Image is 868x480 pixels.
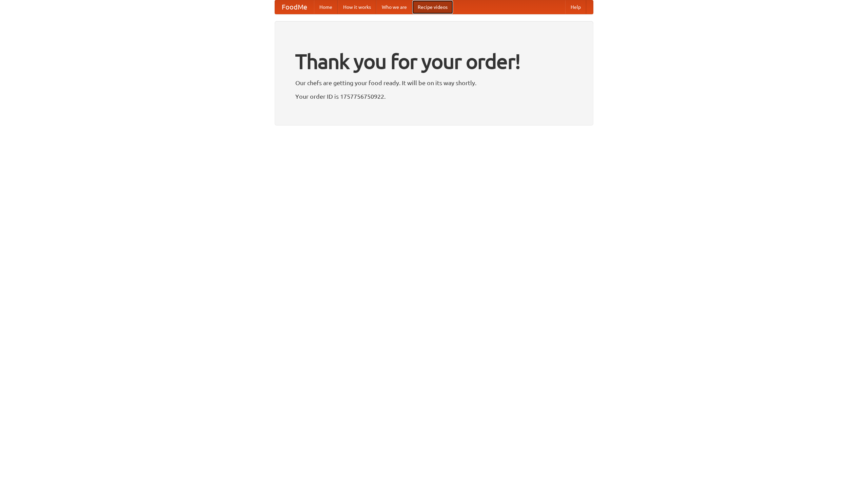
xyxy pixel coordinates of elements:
p: Your order ID is 1757756750922. [295,91,573,101]
h1: Thank you for your order! [295,45,573,78]
a: Home [314,0,338,14]
a: Recipe videos [412,0,453,14]
a: How it works [338,0,376,14]
a: Help [565,0,586,14]
a: Who we are [376,0,412,14]
a: FoodMe [275,0,314,14]
p: Our chefs are getting your food ready. It will be on its way shortly. [295,78,573,88]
